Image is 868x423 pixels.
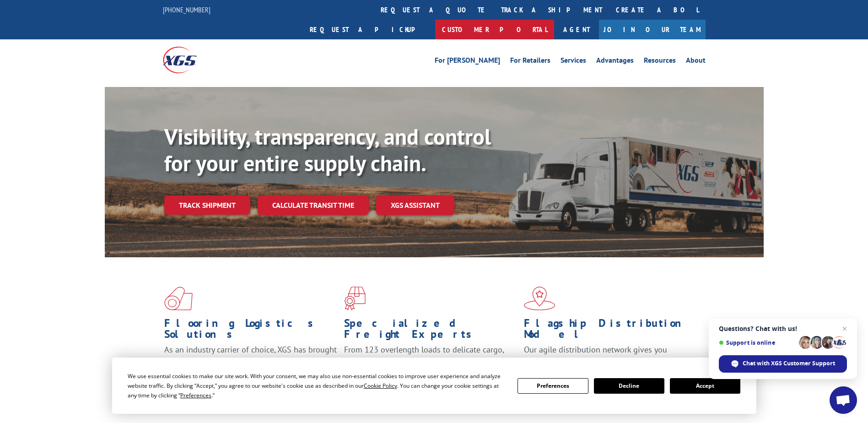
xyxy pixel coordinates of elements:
a: For [PERSON_NAME] [435,57,500,67]
a: XGS ASSISTANT [376,195,454,215]
img: xgs-icon-total-supply-chain-intelligence-red [164,287,193,310]
div: Chat with XGS Customer Support [719,355,847,373]
a: [PHONE_NUMBER] [163,5,210,14]
a: Resources [644,57,676,67]
h1: Flooring Logistics Solutions [164,318,337,344]
div: We use essential cookies to make our site work. With your consent, we may also use non-essential ... [128,371,507,400]
button: Decline [594,378,664,394]
span: Chat with XGS Customer Support [743,359,835,368]
a: Services [561,57,586,67]
div: Open chat [830,386,857,414]
a: Request a pickup [303,20,435,39]
span: As an industry carrier of choice, XGS has brought innovation and dedication to flooring logistics... [164,344,337,377]
p: From 123 overlength loads to delicate cargo, our experienced staff knows the best way to move you... [344,344,517,385]
b: Visibility, transparency, and control for your entire supply chain. [164,122,491,177]
a: Advantages [596,57,634,67]
span: Support is online [719,339,796,346]
a: Customer Portal [435,20,554,39]
div: Cookie Consent Prompt [112,358,756,414]
span: Our agile distribution network gives you nationwide inventory management on demand. [524,344,692,366]
a: Calculate transit time [258,195,369,215]
a: Agent [554,20,599,39]
span: Preferences [180,391,211,399]
a: For Retailers [510,57,550,67]
a: Join Our Team [599,20,706,39]
a: About [686,57,706,67]
span: Questions? Chat with us! [719,325,847,332]
img: xgs-icon-flagship-distribution-model-red [524,287,555,310]
span: Close chat [839,323,850,334]
h1: Flagship Distribution Model [524,318,697,344]
img: xgs-icon-focused-on-flooring-red [344,287,366,310]
span: Cookie Policy [364,382,397,390]
h1: Specialized Freight Experts [344,318,517,344]
button: Preferences [518,378,588,394]
button: Accept [670,378,740,394]
a: Track shipment [164,195,250,215]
